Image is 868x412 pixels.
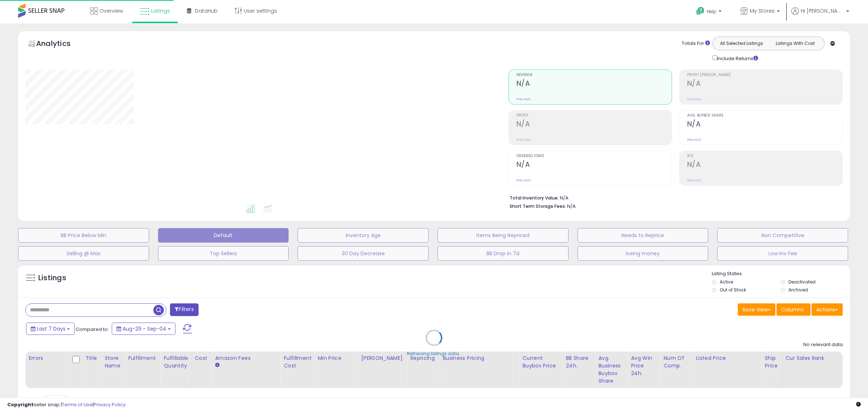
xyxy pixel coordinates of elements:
[516,120,672,130] h2: N/A
[707,8,716,14] span: Help
[516,114,672,118] span: Profit
[438,228,569,243] button: Items Being Repriced
[36,38,85,50] h5: Analytics
[768,39,822,48] button: Listings With Cost
[578,228,709,243] button: Needs to Reprice
[687,154,842,158] span: ROI
[516,160,672,170] h2: N/A
[578,246,709,261] button: losing money
[687,178,701,182] small: Prev: N/A
[690,1,729,24] a: Help
[516,79,672,89] h2: N/A
[7,401,34,408] strong: Copyright
[717,246,848,261] button: Low Inv Fee
[158,246,289,261] button: Top Sellers
[687,79,842,89] h2: N/A
[516,178,531,182] small: Prev: N/A
[510,195,559,201] b: Total Inventory Value:
[687,138,701,142] small: Prev: N/A
[516,97,531,101] small: Prev: N/A
[407,350,461,357] div: Retrieving listings data..
[682,40,710,47] div: Totals For
[438,246,569,261] button: BB Drop in 7d
[18,246,149,261] button: Selling @ Max
[158,228,289,243] button: Default
[707,54,767,62] div: Include Returns
[151,7,170,14] span: Listings
[687,73,842,77] span: Profit [PERSON_NAME]
[298,228,429,243] button: Inventory Age
[516,73,672,77] span: Revenue
[7,402,125,408] div: seller snap | |
[687,114,842,118] span: Avg. Buybox Share
[567,203,576,210] span: N/A
[791,7,849,24] a: Hi [PERSON_NAME]
[687,160,842,170] h2: N/A
[516,154,672,158] span: Ordered Items
[510,193,837,202] li: N/A
[750,7,775,14] span: My Stores
[516,138,531,142] small: Prev: N/A
[195,7,218,14] span: DataHub
[18,228,149,243] button: BB Price Below Min
[298,246,429,261] button: 30 Day Decrease
[801,7,844,14] span: Hi [PERSON_NAME]
[715,39,769,48] button: All Selected Listings
[99,7,123,14] span: Overview
[687,120,842,130] h2: N/A
[717,228,848,243] button: Non Competitive
[510,203,566,209] b: Short Term Storage Fees:
[687,97,701,101] small: Prev: N/A
[696,7,705,16] i: Get Help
